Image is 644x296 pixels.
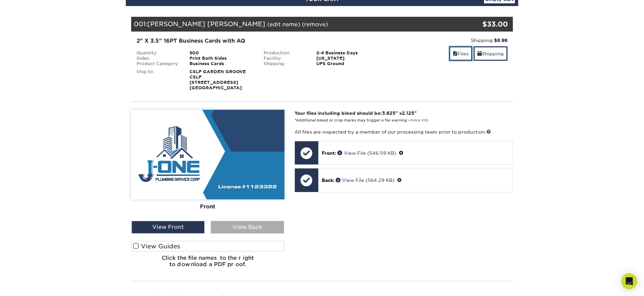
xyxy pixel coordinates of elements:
div: [US_STATE] [311,56,385,61]
div: Business Cards [184,61,259,66]
div: Front [131,199,284,214]
span: files [453,51,458,56]
div: Open Intercom Messenger [621,273,637,289]
span: 2.125 [402,110,414,116]
div: UPS Ground [311,61,385,66]
label: View Guides [131,241,284,251]
p: All files are inspected by a member of our processing team prior to production. [294,129,513,135]
div: Ship to: [131,69,184,91]
span: [PERSON_NAME] [PERSON_NAME] [147,20,265,28]
strong: $8.96 [494,38,507,43]
div: 001: [131,17,449,32]
div: Quantity: [131,50,184,56]
span: Front: [322,150,336,156]
div: Shipping: [259,61,312,66]
div: 2" X 3.5" 16PT Business Cards with AQ [137,37,380,45]
strong: Your files including bleed should be: " x " [294,110,417,116]
span: Back: [322,178,334,183]
div: View Front [131,221,205,234]
h6: Click the file names to the right to download a PDF proof. [131,255,284,273]
span: shipping [477,51,482,56]
a: more info [410,118,428,122]
a: View File (564.29 KB) [336,178,394,183]
div: 2-4 Business Days [311,50,385,56]
a: Shipping [474,46,507,61]
div: Shipping: [390,37,507,44]
span: 3.625 [382,110,395,116]
div: 500 [184,50,259,56]
div: View Back [211,221,284,234]
div: Product Category: [131,61,184,66]
div: Facility: [259,56,312,61]
small: *Additional bleed or crop marks may trigger a file warning – [294,118,428,122]
a: Files [449,46,472,61]
strong: CSLP GARDEN GROOVE CSLP [STREET_ADDRESS] [GEOGRAPHIC_DATA] [190,69,246,90]
div: Print Both Sides [184,56,259,61]
div: $33.00 [449,19,508,29]
a: (edit name) [267,21,300,28]
a: View File (546.59 KB) [337,150,396,156]
div: Sides: [131,56,184,61]
a: (remove) [302,21,328,28]
div: Production: [259,50,312,56]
